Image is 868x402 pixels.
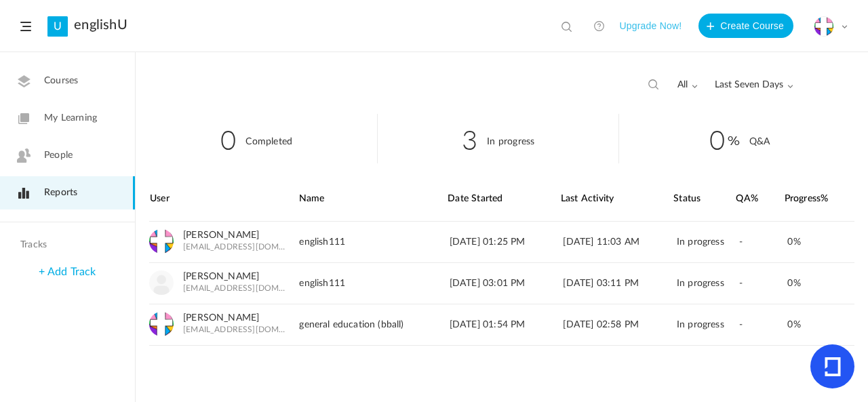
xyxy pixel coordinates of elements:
[39,266,96,277] a: + Add Track
[183,325,287,334] span: [EMAIL_ADDRESS][DOMAIN_NAME]
[149,270,174,295] img: user-image.png
[814,17,833,36] img: cross-mosaek.png
[619,14,682,38] button: Upgrade Now!
[739,263,787,304] div: -
[450,263,561,304] div: [DATE] 03:01 PM
[462,119,477,158] span: 3
[450,222,561,262] div: [DATE] 01:25 PM
[183,271,259,283] a: [PERSON_NAME]
[149,312,174,336] img: cross-mosaek.png
[739,222,787,262] div: -
[487,137,534,146] cite: In progress
[150,177,298,221] div: User
[44,111,97,125] span: My Learning
[677,222,738,262] div: In progress
[563,222,675,262] div: [DATE] 11:03 AM
[677,263,738,304] div: In progress
[739,304,787,345] div: -
[149,229,174,254] img: cross-mosaek.png
[47,16,68,37] a: U
[709,119,739,158] span: 0
[299,177,447,221] div: Name
[183,230,259,241] a: [PERSON_NAME]
[715,79,793,91] span: Last Seven Days
[563,304,675,345] div: [DATE] 02:58 PM
[74,17,127,33] a: englishU
[448,177,559,221] div: Date Started
[677,304,738,345] div: In progress
[183,313,259,324] a: [PERSON_NAME]
[44,74,78,88] span: Courses
[245,137,292,146] cite: Completed
[450,304,561,345] div: [DATE] 01:54 PM
[787,271,843,296] div: 0%
[787,313,843,337] div: 0%
[44,148,73,163] span: People
[787,230,843,254] div: 0%
[44,186,77,200] span: Reports
[736,177,783,221] div: QA%
[299,237,345,248] span: english111
[20,239,111,251] h4: Tracks
[563,263,675,304] div: [DATE] 03:11 PM
[220,119,236,158] span: 0
[785,177,854,221] div: Progress%
[299,319,403,331] span: general education (bball)
[677,79,698,91] span: all
[749,137,770,146] cite: Q&A
[183,283,287,293] span: [EMAIL_ADDRESS][DOMAIN_NAME]
[183,242,287,252] span: [EMAIL_ADDRESS][DOMAIN_NAME]
[299,278,345,289] span: english111
[561,177,673,221] div: Last Activity
[698,14,793,38] button: Create Course
[673,177,735,221] div: Status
